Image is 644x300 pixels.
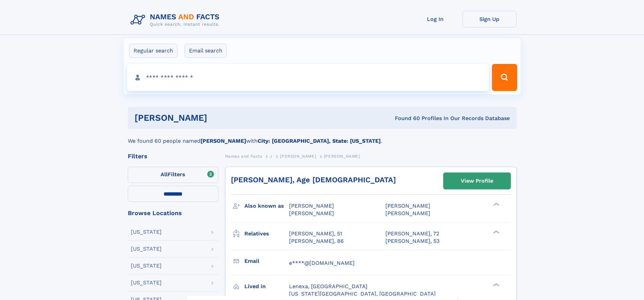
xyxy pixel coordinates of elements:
button: Search Button [492,64,517,91]
img: Logo Names and Facts [128,11,225,29]
div: [US_STATE] [131,229,162,235]
span: [PERSON_NAME] [289,210,334,216]
a: [PERSON_NAME], 51 [289,230,342,237]
span: Lenexa, [GEOGRAPHIC_DATA] [289,283,367,290]
label: Email search [185,44,227,58]
a: [PERSON_NAME], 72 [385,230,439,237]
h3: Relatives [244,228,289,239]
a: Names and Facts [225,152,262,160]
a: [PERSON_NAME] [280,152,316,160]
b: [PERSON_NAME] [200,138,246,144]
div: Filters [128,153,218,159]
div: ❯ [492,282,500,287]
h1: [PERSON_NAME] [135,114,301,122]
a: View Profile [444,173,510,189]
a: [PERSON_NAME], Age [DEMOGRAPHIC_DATA] [231,176,396,184]
b: City: [GEOGRAPHIC_DATA], State: [US_STATE] [258,138,381,144]
div: We found 60 people named with . [128,129,517,145]
div: ❯ [492,230,500,234]
span: [PERSON_NAME] [289,203,334,209]
div: Found 60 Profiles In Our Records Database [301,115,510,122]
span: All [161,171,168,178]
label: Filters [128,167,218,183]
div: [US_STATE] [131,263,162,269]
a: Sign Up [462,11,517,27]
span: [PERSON_NAME] [385,203,430,209]
span: [PERSON_NAME] [280,154,316,159]
div: [US_STATE] [131,280,162,285]
input: search input [127,64,489,91]
a: [PERSON_NAME], 53 [385,237,439,245]
span: [PERSON_NAME] [385,210,430,216]
span: J [270,154,272,159]
div: Browse Locations [128,210,218,216]
h3: Lived in [244,281,289,292]
h3: Email [244,255,289,267]
a: J [270,152,272,160]
div: ❯ [492,202,500,207]
div: View Profile [461,173,493,189]
a: [PERSON_NAME], 86 [289,237,344,245]
label: Regular search [129,44,177,58]
div: [US_STATE] [131,246,162,252]
h3: Also known as [244,200,289,212]
a: Log In [408,11,462,27]
span: [US_STATE][GEOGRAPHIC_DATA], [GEOGRAPHIC_DATA] [289,291,436,297]
span: [PERSON_NAME] [324,154,360,159]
